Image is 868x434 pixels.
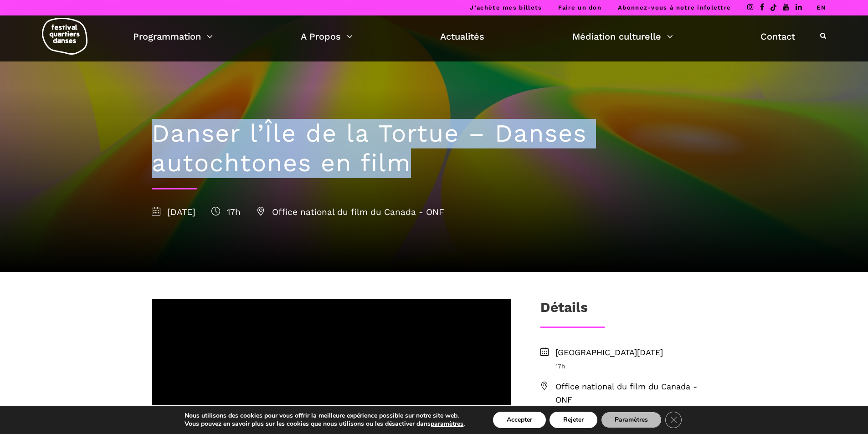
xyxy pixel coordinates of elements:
[555,380,717,407] span: Office national du film du Canada - ONF
[555,361,717,371] span: 17h
[42,18,87,55] img: logo-fqd-med
[550,412,597,428] button: Rejeter
[817,4,826,11] a: EN
[185,420,465,428] p: Vous pouvez en savoir plus sur les cookies que nous utilisons ou les désactiver dans .
[665,412,682,428] button: Close GDPR Cookie Banner
[257,207,444,217] span: Office national du film du Canada - ONF
[133,29,213,44] a: Programmation
[555,346,717,359] span: [GEOGRAPHIC_DATA][DATE]
[152,119,717,178] h1: Danser l’Île de la Tortue – Danses autochtones en film
[540,299,588,322] h3: Détails
[760,29,795,44] a: Contact
[470,4,542,11] a: J’achète mes billets
[301,29,353,44] a: A Propos
[572,29,673,44] a: Médiation culturelle
[185,412,465,420] p: Nous utilisons des cookies pour vous offrir la meilleure expérience possible sur notre site web.
[431,420,463,428] button: paramètres
[618,4,731,11] a: Abonnez-vous à notre infolettre
[152,207,195,217] span: [DATE]
[211,207,241,217] span: 17h
[558,4,601,11] a: Faire un don
[493,412,546,428] button: Accepter
[440,29,484,44] a: Actualités
[601,412,662,428] button: Paramètres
